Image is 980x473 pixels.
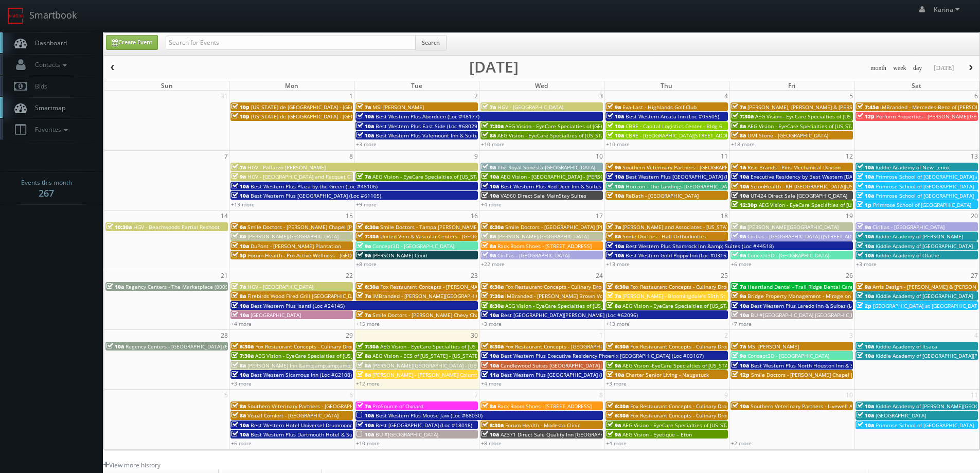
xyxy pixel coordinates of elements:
span: ProSource of Oxnard [372,402,423,410]
span: [PERSON_NAME] - [PERSON_NAME] Columbus Circle [372,371,500,378]
span: Smile Doctors - Hall Orthodontics [622,233,706,240]
span: 10a [231,242,249,250]
span: Heartland Dental - Trail Ridge Dental Care [747,283,853,290]
a: +9 more [356,201,377,208]
span: 10a [231,192,249,199]
span: 10a [607,113,624,120]
a: +2 more [731,440,752,447]
span: Best [GEOGRAPHIC_DATA] (Loc #18018) [376,422,472,429]
span: [PERSON_NAME], [PERSON_NAME] & [PERSON_NAME], LLC - [GEOGRAPHIC_DATA] [747,103,946,111]
span: Southern Veterinary Partners - [GEOGRAPHIC_DATA][PERSON_NAME] [622,164,791,171]
a: +7 more [731,320,752,327]
span: 12p [857,113,875,120]
span: 7a [357,311,371,319]
span: AEG Vision - [GEOGRAPHIC_DATA] - [PERSON_NAME][GEOGRAPHIC_DATA] [501,173,678,180]
span: Fox Restaurant Concepts - [PERSON_NAME] Cocina - [GEOGRAPHIC_DATA] [380,283,560,290]
span: 10p [231,113,250,120]
span: 7:30a [482,292,504,300]
span: AEG Vision - Eyetique – Eton [622,431,692,438]
span: 10a [231,302,249,309]
span: Best Western Plus North Houston Inn & Suites (Loc #44475) [751,362,899,369]
span: Best Western Plus Red Deer Inn & Suites (Loc #61062) [501,183,635,190]
span: VA960 Direct Sale MainStay Suites [501,192,586,199]
span: 10a [106,343,124,350]
span: AEG Vision - EyeCare Specialties of [US_STATE] - A1A Family EyeCare [505,302,673,309]
span: 7a [357,402,371,410]
span: 10a [857,252,874,259]
span: [US_STATE] de [GEOGRAPHIC_DATA] - [GEOGRAPHIC_DATA] [251,113,393,120]
a: +6 more [731,260,752,268]
span: 9a [732,352,746,359]
span: ScionHealth - KH [GEOGRAPHIC_DATA][US_STATE] [751,183,872,190]
span: 9a [357,242,371,250]
span: Favorites [30,125,70,134]
span: 5p [231,252,246,259]
span: Concept3D - [GEOGRAPHIC_DATA] [372,242,454,250]
a: +8 more [356,260,377,268]
span: Smile Doctors - Tampa [PERSON_NAME] [PERSON_NAME] Orthodontics [380,223,555,231]
span: 12:30p [732,201,757,208]
span: AEG Vision - EyeCare Specialties of [US_STATE] - Carolina Family Vision [747,122,921,130]
span: Best Western Plus Isanti (Loc #24145) [251,302,345,309]
span: 6:30a [482,283,504,290]
button: week [889,62,910,75]
span: AEG Vision - EyeCare Specialties of [GEOGRAPHIC_DATA][US_STATE] - [GEOGRAPHIC_DATA] [505,122,725,130]
span: 10a [607,122,624,130]
span: 10a [482,173,499,180]
span: 9a [732,233,746,240]
span: 7a [732,103,746,111]
a: +3 more [856,260,877,268]
span: Best Western Plus [GEOGRAPHIC_DATA] (Loc #64008) [626,173,756,180]
span: HGV - Beachwoods Partial Reshoot [133,223,220,231]
span: Cirillas - [GEOGRAPHIC_DATA] ([STREET_ADDRESS]) [747,233,870,240]
a: +10 more [356,440,380,447]
span: 7a [607,292,621,300]
span: 8:30a [482,302,504,309]
span: Primrose School of [GEOGRAPHIC_DATA] [876,183,974,190]
span: Rise Brands - Pins Mechanical Dayton [747,164,841,171]
button: day [910,62,926,75]
a: +3 more [231,380,252,387]
span: Forum Health - Pro Active Wellness - [GEOGRAPHIC_DATA] [248,252,390,259]
span: Best Western Plus Plaza by the Green (Loc #48106) [251,183,378,190]
span: Best Western Plus Valemount Inn & Suites (Loc #62120) [376,132,514,139]
span: 10a [607,252,624,259]
span: 9a [732,252,746,259]
span: Fox Restaurant Concepts - Culinary Dropout - [GEOGRAPHIC_DATA] [630,283,793,290]
span: 10a [607,371,624,378]
span: 10a [231,431,249,438]
span: Kiddie Academy of Itsaca [876,343,937,350]
span: Regency Centers - The Marketplace (80099) [126,283,233,290]
span: Rack Room Shoes - [STREET_ADDRESS] [497,402,592,410]
span: 8a [732,132,746,139]
span: 8a [357,352,371,359]
span: UMI Stone - [GEOGRAPHIC_DATA] [747,132,828,139]
span: BU #[GEOGRAPHIC_DATA] [376,431,438,438]
span: 10a [732,362,749,369]
span: 7:30a [732,113,754,120]
span: Cirillas - [GEOGRAPHIC_DATA] [872,223,945,231]
a: +4 more [481,201,502,208]
button: month [867,62,890,75]
span: The Royal Sonesta [GEOGRAPHIC_DATA] [497,164,595,171]
span: Smile Doctors - [PERSON_NAME] Chapel [PERSON_NAME] Orthodontics [751,371,925,378]
span: Best Western Plus [GEOGRAPHIC_DATA] (Loc #35038) [501,371,631,378]
span: 8a [357,362,371,369]
span: 9a [482,164,496,171]
span: 11a [482,371,499,378]
span: HGV - [GEOGRAPHIC_DATA] and Racquet Club [247,173,358,180]
span: AZ371 Direct Sale Quality Inn [GEOGRAPHIC_DATA] [501,431,626,438]
a: +12 more [356,380,380,387]
span: 10a [231,183,249,190]
span: 8a [231,402,246,410]
span: 7a [231,164,246,171]
span: 10a [607,192,624,199]
span: 10:30a [106,223,132,231]
span: 7a [732,343,746,350]
span: 7a [231,283,246,290]
span: 8a [231,292,246,300]
span: 6a [231,223,246,231]
span: HGV - Pallazzo [PERSON_NAME] [247,164,326,171]
span: 7a [357,173,371,180]
span: Visual Comfort - [GEOGRAPHIC_DATA] [247,412,338,419]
